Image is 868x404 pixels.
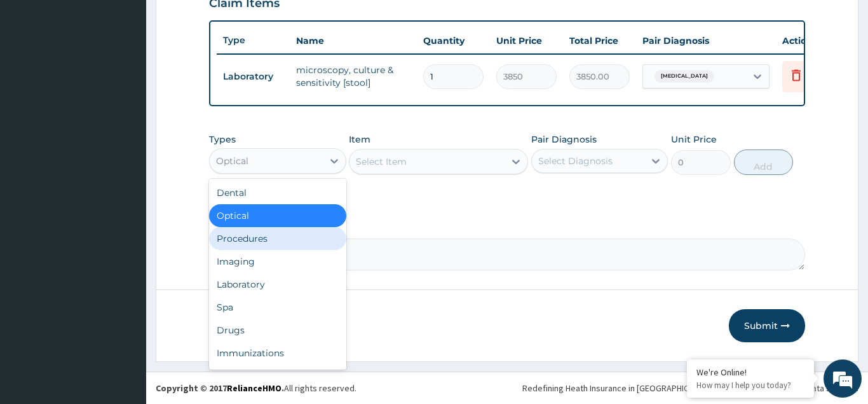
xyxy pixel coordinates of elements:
button: Add [734,150,794,175]
div: Chat with us now [66,71,214,88]
footer: All rights reserved. [146,372,868,404]
div: Select Diagnosis [538,155,613,167]
div: Dental [209,181,346,204]
td: Laboratory [217,65,290,88]
label: Pair Diagnosis [531,133,597,146]
div: Others [209,365,346,387]
label: Comment [209,221,805,232]
label: Item [349,133,370,146]
div: Drugs [209,319,346,342]
th: Quantity [417,28,490,53]
div: Spa [209,296,346,319]
div: Select Item [356,155,407,168]
th: Unit Price [490,28,563,53]
div: Laboratory [209,273,346,296]
div: Optical [216,155,248,167]
span: We're online! [74,121,175,249]
th: Type [217,29,290,52]
span: [MEDICAL_DATA] [654,70,714,83]
label: Unit Price [671,133,717,146]
img: d_794563401_company_1708531726252_794563401 [24,64,51,95]
textarea: Type your message and hit 'Enter' [6,269,242,314]
strong: Copyright © 2017 . [156,382,284,394]
button: Submit [729,309,805,342]
p: How may I help you today? [696,380,804,391]
th: Name [290,28,417,53]
th: Total Price [563,28,636,53]
th: Pair Diagnosis [636,28,776,53]
div: Immunizations [209,342,346,365]
div: We're Online! [696,366,804,378]
div: Imaging [209,250,346,273]
div: Minimize live chat window [208,6,239,37]
div: Redefining Heath Insurance in [GEOGRAPHIC_DATA] using Telemedicine and Data Science! [522,382,858,394]
div: Procedures [209,227,346,250]
div: Optical [209,204,346,227]
label: Types [209,134,236,145]
th: Actions [776,28,839,53]
a: RelianceHMO [227,382,281,394]
td: microscopy, culture & sensitivity [stool] [290,57,417,95]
